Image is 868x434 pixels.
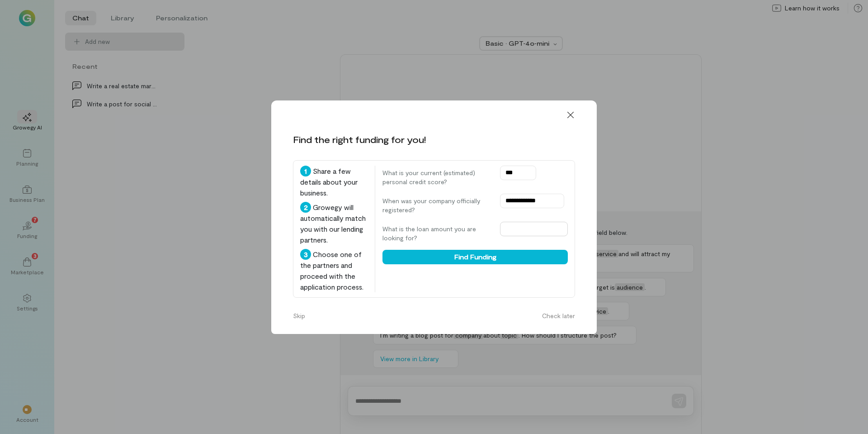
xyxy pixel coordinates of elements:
label: When was your company officially registered? [382,196,491,215]
div: Growegy will automatically match you with our lending partners. [300,202,368,245]
div: 3 [300,249,311,260]
label: What is your current (estimated) personal credit score? [382,168,491,186]
label: What is the loan amount you are looking for? [382,224,491,243]
button: Check later [537,309,580,323]
div: Choose one of the partners and proceed with the application process. [300,249,368,292]
div: Find the right funding for you! [293,133,426,146]
div: 1 [300,166,311,176]
button: Find Funding [382,250,568,264]
div: Share a few details about your business. [300,166,368,198]
div: 2 [300,202,311,213]
button: Skip [288,309,311,323]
